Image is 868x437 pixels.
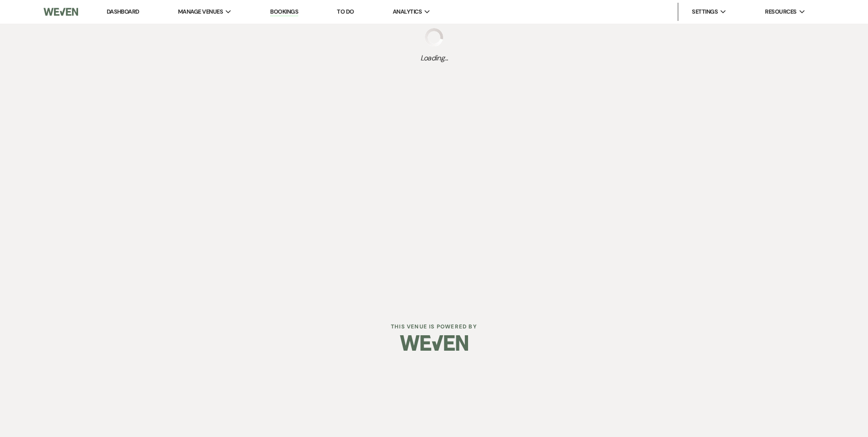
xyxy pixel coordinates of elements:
span: Loading... [420,53,448,64]
a: Bookings [270,8,298,16]
img: Weven Logo [400,327,468,359]
span: Resources [765,7,796,16]
span: Settings [692,7,718,16]
a: Dashboard [107,8,139,15]
img: loading spinner [425,28,443,46]
img: Weven Logo [44,2,78,21]
span: Analytics [393,7,422,16]
span: Manage Venues [178,7,223,16]
a: To Do [337,8,354,15]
